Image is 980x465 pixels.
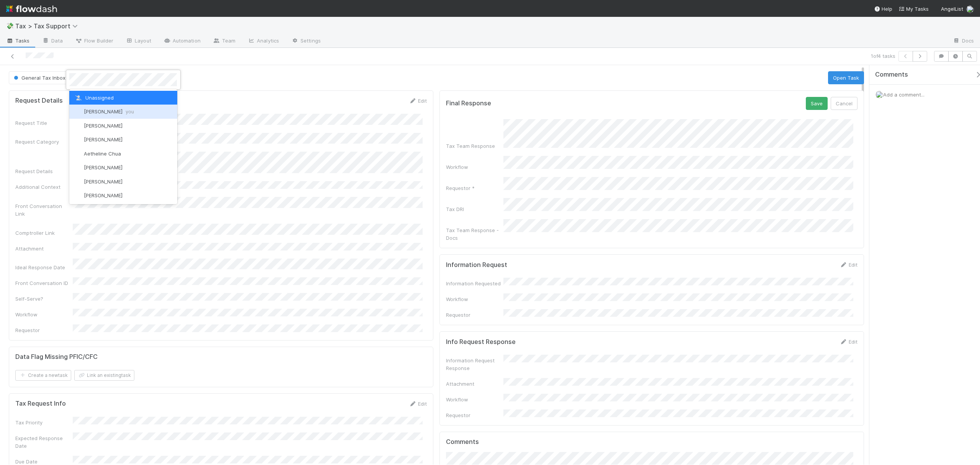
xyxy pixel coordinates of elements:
span: you [126,108,134,115]
img: avatar_1d14498f-6309-4f08-8780-588779e5ce37.png [74,136,82,144]
span: [PERSON_NAME] [84,164,122,170]
span: [PERSON_NAME] [84,108,134,115]
span: [PERSON_NAME] [84,192,122,198]
img: avatar_df83acd9-d480-4d6e-a150-67f005a3ea0d.png [74,164,82,172]
span: [PERSON_NAME] [84,123,122,129]
img: avatar_a2647de5-9415-4215-9880-ea643ac47f2f.png [74,178,82,185]
img: avatar_103f69d0-f655-4f4f-bc28-f3abe7034599.png [74,150,82,157]
span: Unassigned [74,95,114,101]
span: [PERSON_NAME] [84,136,122,142]
span: [PERSON_NAME] [84,178,122,185]
img: avatar_55a2f090-1307-4765-93b4-f04da16234ba.png [74,122,82,129]
span: Aetheline Chua [84,151,121,157]
img: avatar_d45d11ee-0024-4901-936f-9df0a9cc3b4e.png [74,108,82,116]
img: avatar_a30eae2f-1634-400a-9e21-710cfd6f71f0.png [74,192,82,200]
